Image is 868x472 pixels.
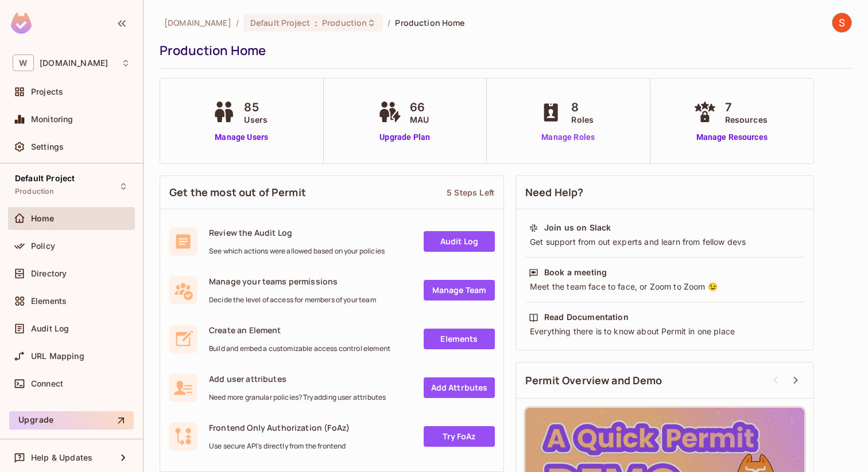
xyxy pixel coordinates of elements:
span: Production [15,187,55,196]
span: Monitoring [31,115,73,124]
span: Directory [31,269,67,278]
span: See which actions were allowed based on your policies [209,247,385,256]
span: Default Project [250,17,310,28]
a: Upgrade Plan [375,131,435,143]
span: Audit Log [31,324,69,333]
a: Add Attrbutes [424,377,495,398]
span: Connect [31,379,63,388]
span: Manage your teams permissions [209,276,376,287]
span: 66 [410,99,429,116]
a: Elements [424,329,495,349]
span: Help & Updates [31,453,92,462]
span: Need Help? [525,185,584,200]
a: Try FoAz [424,426,495,447]
span: 8 [571,99,594,116]
span: Projects [31,87,63,96]
div: Read Documentation [544,311,629,323]
span: MAU [410,114,429,126]
button: Upgrade [9,411,134,430]
a: Manage Team [424,280,495,301]
a: Manage Roles [537,131,599,143]
span: Production Home [395,17,464,28]
div: Get support from out experts and learn from fellow devs [529,236,801,248]
span: Workspace: withpronto.com [40,58,108,68]
span: Create an Element [209,325,390,336]
span: : [314,18,318,28]
div: 5 Steps Left [447,187,494,198]
div: Meet the team face to face, or Zoom to Zoom 😉 [529,281,801,292]
span: Frontend Only Authorization (FoAz) [209,422,350,433]
span: the active workspace [164,17,231,28]
img: Shubhang Singhal [832,13,851,32]
span: Get the most out of Permit [169,185,306,200]
span: Elements [31,297,67,306]
span: Need more granular policies? Try adding user attributes [209,393,386,402]
span: Decide the level of access for members of your team [209,295,376,305]
a: Manage Resources [691,131,773,143]
span: Review the Audit Log [209,227,385,238]
li: / [236,17,239,28]
span: Use secure API's directly from the frontend [209,442,350,451]
li: / [387,17,390,28]
span: Settings [31,142,64,151]
div: Production Home [160,42,846,59]
span: 85 [244,99,268,116]
span: Production [322,17,367,28]
span: Home [31,214,55,223]
a: Manage Users [210,131,273,143]
span: 7 [725,99,768,116]
span: Add user attributes [209,373,386,384]
span: Users [244,114,268,126]
span: Permit Overview and Demo [525,373,662,388]
img: SReyMgAAAABJRU5ErkJggg== [11,13,32,34]
div: Join us on Slack [544,222,611,233]
span: Policy [31,241,55,251]
span: Default Project [15,174,75,183]
span: Resources [725,114,768,126]
span: Build and embed a customizable access control element [209,344,390,353]
span: W [13,54,34,71]
span: Roles [571,114,594,126]
div: Everything there is to know about Permit in one place [529,326,801,337]
a: Audit Log [424,231,495,252]
span: URL Mapping [31,352,84,361]
div: Book a meeting [544,267,607,278]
